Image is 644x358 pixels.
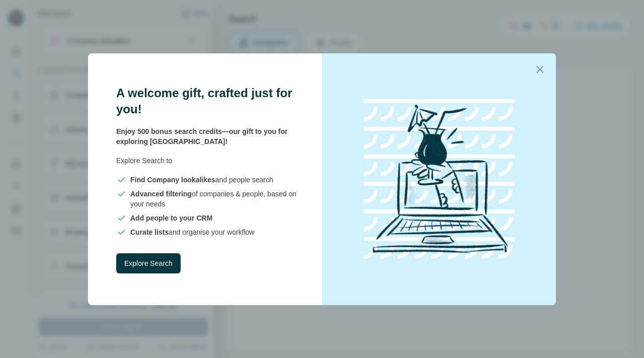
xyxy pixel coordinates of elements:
[130,228,169,236] span: Curate lists
[130,214,212,222] span: Add people to your CRM
[130,175,273,185] span: and people search
[116,126,298,147] p: Enjoy 500 bonus search credits—our gift to you for exploring [GEOGRAPHIC_DATA]!
[130,190,192,198] span: Advanced filtering
[130,189,298,209] span: of companies & people, based on your needs
[130,176,215,184] span: Find Company lookalikes
[124,258,173,268] span: Explore Search
[116,85,298,117] h3: A welcome gift, crafted just for you!
[349,89,530,270] img: laptop
[116,156,298,166] p: Explore Search to
[130,227,255,237] span: and organise your workflow
[116,253,181,273] button: Explore Search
